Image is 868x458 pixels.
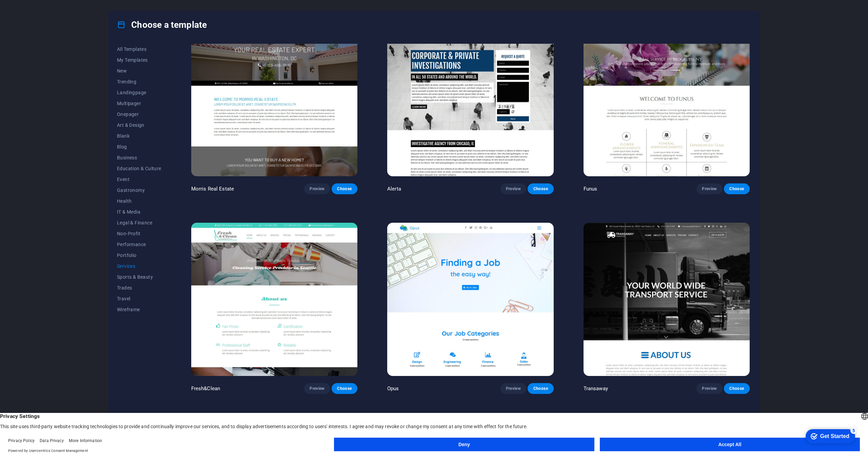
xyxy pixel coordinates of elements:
[117,57,161,63] span: My Templates
[117,187,161,193] span: Gastronomy
[117,133,161,139] span: Blank
[117,101,161,106] span: Multipager
[50,1,57,8] div: 5
[117,231,161,236] span: Non-Profit
[117,220,161,225] span: Legal & Finance
[696,383,722,394] button: Preview
[117,250,161,261] button: Portfolio
[117,109,161,120] button: Onepager
[117,285,161,291] span: Trades
[117,166,161,171] span: Education & Culture
[117,87,161,98] button: Landingpage
[117,46,161,52] span: All Templates
[117,112,161,117] span: Onepager
[528,383,553,394] button: Choose
[500,183,526,194] button: Preview
[117,274,161,280] span: Sports & Beauty
[310,186,324,192] span: Preview
[729,386,744,391] span: Choose
[117,55,161,65] button: My Templates
[117,282,161,293] button: Trades
[332,383,357,394] button: Choose
[500,383,526,394] button: Preview
[696,183,722,194] button: Preview
[506,186,521,192] span: Preview
[584,223,750,376] img: Transaway
[191,185,234,192] p: Morris Real Estate
[724,383,750,394] button: Choose
[117,263,161,269] span: Services
[337,186,352,192] span: Choose
[117,90,161,95] span: Landingpage
[117,122,161,128] span: Art & Design
[387,23,553,177] img: Alerta
[310,386,324,391] span: Preview
[117,76,161,87] button: Trending
[117,206,161,217] button: IT & Media
[5,3,55,18] div: Get Started 5 items remaining, 0% complete
[528,183,553,194] button: Choose
[191,223,357,376] img: Fresh&Clean
[117,131,161,141] button: Blank
[117,79,161,84] span: Trending
[387,385,399,392] p: Opus
[387,185,401,192] p: Alerta
[117,120,161,131] button: Art & Design
[117,177,161,182] span: Event
[117,141,161,152] button: Blog
[304,383,330,394] button: Preview
[117,196,161,206] button: Health
[117,217,161,228] button: Legal & Finance
[702,386,717,391] span: Preview
[117,239,161,250] button: Performance
[117,174,161,185] button: Event
[117,155,161,160] span: Business
[117,304,161,315] button: Wireframe
[584,185,597,192] p: Funus
[117,261,161,272] button: Services
[117,209,161,215] span: IT & Media
[117,307,161,312] span: Wireframe
[533,186,548,192] span: Choose
[191,23,357,177] img: Morris Real Estate
[117,242,161,247] span: Performance
[117,19,207,30] h4: Choose a template
[117,98,161,109] button: Multipager
[117,152,161,163] button: Business
[332,183,357,194] button: Choose
[20,7,49,14] div: Get Started
[117,253,161,258] span: Portfolio
[117,144,161,150] span: Blog
[117,198,161,204] span: Health
[702,186,717,192] span: Preview
[117,65,161,76] button: New
[117,185,161,196] button: Gastronomy
[191,385,220,392] p: Fresh&Clean
[117,68,161,74] span: New
[724,183,750,194] button: Choose
[729,186,744,192] span: Choose
[584,385,608,392] p: Transaway
[117,44,161,55] button: All Templates
[117,163,161,174] button: Education & Culture
[117,272,161,282] button: Sports & Beauty
[117,228,161,239] button: Non-Profit
[337,386,352,391] span: Choose
[117,296,161,301] span: Travel
[584,23,750,177] img: Funus
[506,386,521,391] span: Preview
[304,183,330,194] button: Preview
[387,223,553,376] img: Opus
[533,386,548,391] span: Choose
[117,293,161,304] button: Travel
